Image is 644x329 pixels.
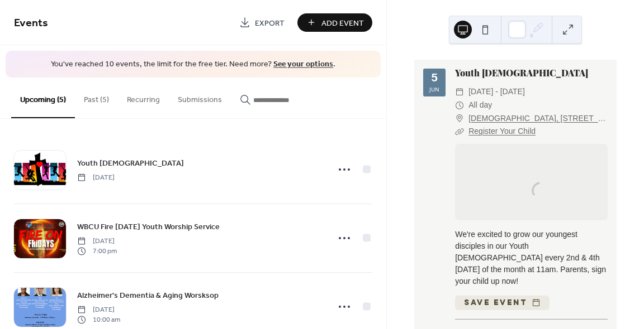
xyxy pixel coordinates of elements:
span: Export [255,17,285,29]
span: Youth [DEMOGRAPHIC_DATA] [77,157,184,169]
span: [DATE] [77,172,115,182]
span: [DATE] [77,304,120,315]
a: Youth [DEMOGRAPHIC_DATA] [455,67,588,79]
span: All day [468,99,492,112]
span: [DATE] [77,236,117,246]
span: Alzheimer's Dementia & Aging Worsksop [77,289,219,301]
a: Export [231,13,293,32]
div: ​ [455,112,464,125]
button: Past (5) [75,78,118,117]
a: Youth [DEMOGRAPHIC_DATA] [77,157,184,170]
a: WBCU Fire [DATE] Youth Worship Service [77,220,220,233]
a: [DEMOGRAPHIC_DATA], [STREET_ADDRESS][PERSON_NAME][US_STATE] [468,112,608,125]
a: See your options [273,57,333,72]
button: Upcoming (5) [11,78,75,118]
div: ​ [455,85,464,99]
span: 7:00 pm [77,246,117,257]
button: Recurring [118,78,169,117]
div: 5 [431,73,438,84]
span: Events [14,12,48,34]
button: Save event [455,296,550,310]
div: ​ [455,99,464,112]
a: Register Your Child [468,127,536,136]
div: ​ [455,125,464,138]
span: WBCU Fire [DATE] Youth Worship Service [77,221,220,233]
div: Jun [429,86,439,92]
div: We're excited to grow our youngest disciples in our Youth [DEMOGRAPHIC_DATA] every 2nd & 4th [DAT... [455,229,608,287]
a: Alzheimer's Dementia & Aging Worsksop [77,289,219,302]
span: You've reached 10 events, the limit for the free tier. Need more? . [17,59,370,70]
span: [DATE] - [DATE] [468,85,525,99]
span: 10:00 am [77,315,120,325]
button: Submissions [169,78,231,117]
